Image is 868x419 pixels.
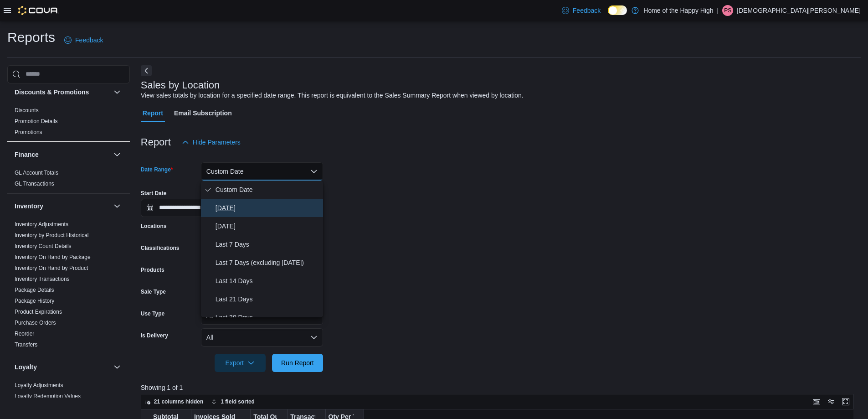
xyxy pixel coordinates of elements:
span: Inventory by Product Historical [15,232,89,239]
a: Inventory Adjustments [15,221,68,228]
button: Hide Parameters [178,133,244,151]
button: Keyboard shortcuts [811,396,822,407]
span: Product Expirations [15,308,62,316]
h3: Loyalty [15,362,37,372]
a: Feedback [558,1,604,20]
button: Finance [15,150,110,159]
span: PS [724,5,731,16]
a: Inventory On Hand by Package [15,254,91,260]
label: Classifications [141,244,180,252]
label: Date Range [141,166,173,173]
input: Press the down key to open a popover containing a calendar. [141,199,228,217]
span: Email Subscription [174,104,232,122]
a: Inventory Count Details [15,243,72,249]
button: Enter fullscreen [840,396,851,407]
span: Purchase Orders [15,319,56,326]
p: [DEMOGRAPHIC_DATA][PERSON_NAME] [737,5,861,16]
div: Finance [7,167,130,193]
h3: Sales by Location [141,80,220,91]
label: Use Type [141,310,164,317]
a: Discounts [15,107,39,114]
a: Package Details [15,287,54,293]
p: Home of the Happy High [643,5,713,16]
button: Loyalty [15,362,110,372]
a: Promotion Details [15,118,58,124]
span: Package Details [15,286,54,294]
div: Inventory [7,219,130,354]
a: GL Transactions [15,181,54,187]
span: Reorder [15,330,34,337]
span: Discounts [15,107,39,114]
span: Feedback [573,6,601,15]
h3: Finance [15,150,39,159]
button: Export [215,354,266,372]
a: Inventory On Hand by Product [15,265,88,271]
span: Loyalty Redemption Values [15,393,81,400]
span: Last 30 Days [216,312,319,323]
span: Last 7 Days [216,239,319,250]
p: | [717,5,719,16]
span: Export [220,354,260,372]
button: Discounts & Promotions [15,88,110,97]
span: Run Report [281,358,314,367]
button: 1 field sorted [208,396,258,407]
a: Transfers [15,341,37,348]
label: Sale Type [141,288,166,295]
span: Feedback [75,36,103,45]
h3: Discounts & Promotions [15,88,89,97]
span: Promotion Details [15,118,58,125]
label: Products [141,266,164,274]
span: Inventory On Hand by Package [15,253,91,261]
span: Last 21 Days [216,294,319,305]
button: Inventory [15,202,110,211]
button: Loyalty [112,362,123,372]
a: Loyalty Redemption Values [15,393,81,399]
span: Last 7 Days (excluding [DATE]) [216,257,319,268]
a: Inventory Transactions [15,276,70,282]
button: Run Report [272,354,323,372]
h3: Report [141,137,171,148]
button: Next [141,65,152,76]
a: Feedback [61,31,107,49]
span: GL Account Totals [15,169,58,176]
a: GL Account Totals [15,170,58,176]
span: Dark Mode [608,15,608,16]
span: Custom Date [216,184,319,195]
button: Finance [112,149,123,160]
span: GL Transactions [15,180,54,187]
div: Loyalty [7,380,130,405]
span: Promotions [15,129,42,136]
span: 21 columns hidden [154,398,204,405]
label: Start Date [141,190,167,197]
button: Display options [826,396,837,407]
a: Promotions [15,129,42,135]
a: Reorder [15,331,34,337]
span: [DATE] [216,221,319,232]
span: Inventory Transactions [15,275,70,283]
a: Inventory by Product Historical [15,232,89,238]
a: Purchase Orders [15,320,56,326]
span: Report [143,104,163,122]
button: All [201,328,323,347]
button: 21 columns hidden [141,396,207,407]
img: Cova [18,6,59,15]
span: 1 field sorted [221,398,255,405]
button: Discounts & Promotions [112,87,123,98]
span: Inventory On Hand by Product [15,264,88,272]
a: Product Expirations [15,309,62,315]
span: Loyalty Adjustments [15,382,63,389]
h3: Inventory [15,202,43,211]
button: Inventory [112,201,123,212]
div: View sales totals by location for a specified date range. This report is equivalent to the Sales ... [141,91,524,100]
span: Last 14 Days [216,275,319,286]
span: [DATE] [216,202,319,213]
a: Loyalty Adjustments [15,382,63,388]
label: Is Delivery [141,332,168,339]
div: Select listbox [201,181,323,317]
input: Dark Mode [608,5,627,15]
a: Package History [15,298,54,304]
span: Inventory Count Details [15,243,72,250]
